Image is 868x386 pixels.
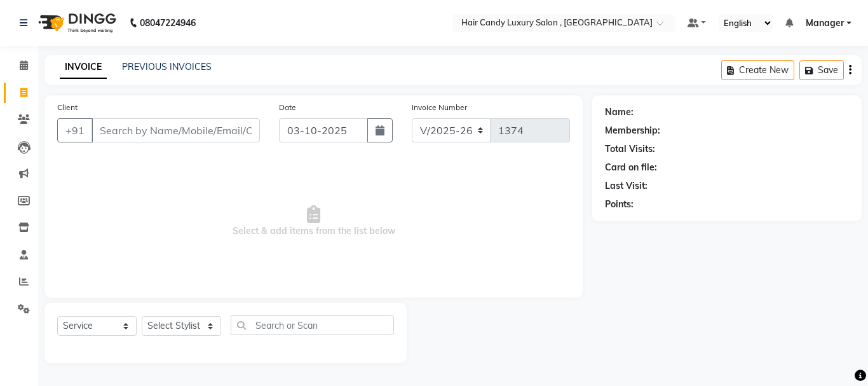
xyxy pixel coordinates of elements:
[806,17,844,30] span: Manager
[605,179,648,193] div: Last Visit:
[605,161,657,174] div: Card on file:
[279,102,296,113] label: Date
[92,118,260,142] input: Search by Name/Mobile/Email/Code
[412,102,467,113] label: Invoice Number
[605,198,634,211] div: Points:
[231,315,394,335] input: Search or Scan
[122,61,212,72] a: PREVIOUS INVOICES
[60,56,107,79] a: INVOICE
[799,60,844,80] button: Save
[57,118,93,142] button: +91
[57,158,570,285] span: Select & add items from the list below
[140,5,196,41] b: 08047224946
[32,5,119,41] img: logo
[605,124,660,137] div: Membership:
[605,106,634,119] div: Name:
[605,142,655,156] div: Total Visits:
[721,60,794,80] button: Create New
[57,102,78,113] label: Client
